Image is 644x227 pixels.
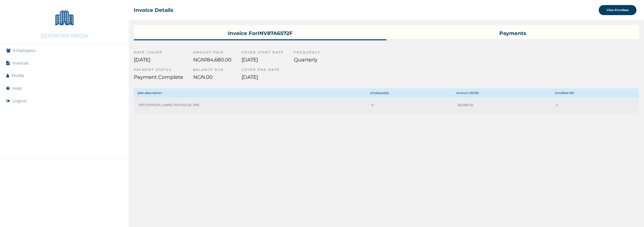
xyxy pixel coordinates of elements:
button: Payments [386,25,639,40]
p: FREQUENCY [294,50,320,57]
td: 0 [551,98,639,113]
a: Employees [13,48,35,53]
p: [DATE] [242,57,284,68]
th: enrollees left [551,88,639,98]
p: COVER END DATE [242,68,284,74]
th: employee(s) [367,88,453,98]
td: 9 [367,98,453,113]
p: Payment Complete [134,74,183,85]
p: COVER START DATE [242,50,284,57]
button: Logout [13,99,27,103]
td: RED [PERSON_NAME] INDIVIDUAL SME [134,98,367,113]
a: Invoices [12,61,29,66]
p: NGN .00 [193,74,231,85]
p: DOORSTEP MEDIA [41,33,88,39]
h3: Invoice for INV87A6572F [134,25,386,39]
img: RelianceHMO's Logo [5,214,124,222]
th: amount (NGN) [453,88,551,98]
p: AMOUNT PAID [193,50,231,57]
h2: Invoice Details [134,7,173,13]
a: Help [12,86,22,91]
p: Quarterly [294,57,320,68]
p: PAYMENT STATUS [134,68,183,74]
h3: Payments [386,25,639,39]
p: NGN 184,680.00 [193,57,231,68]
button: View Enrollees [599,5,636,15]
td: 184,680.00 [453,98,551,113]
p: DATE ISSUED [134,50,183,57]
p: [DATE] [134,57,183,68]
button: Invoice forINV87A6572F [134,25,386,40]
p: BALANCE DUE [193,68,231,74]
p: [DATE] [242,74,284,85]
th: plan description [134,88,367,98]
a: Profile [12,73,24,78]
img: Company [52,5,77,30]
